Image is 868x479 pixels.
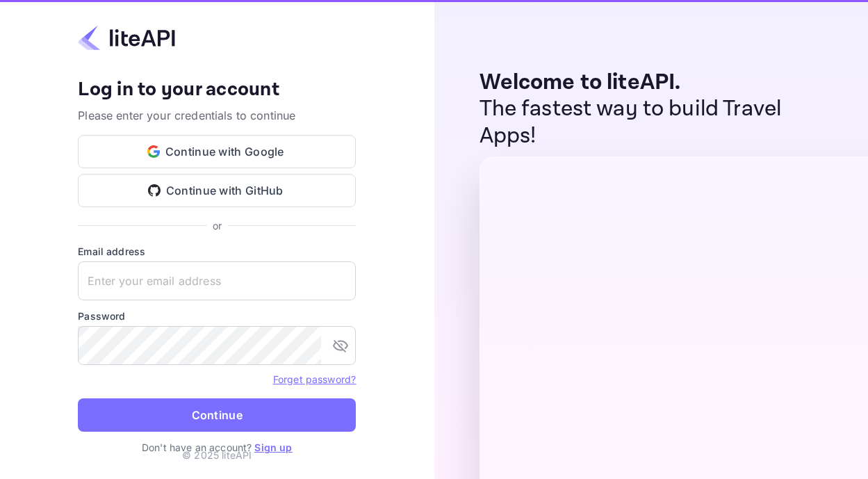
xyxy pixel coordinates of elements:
button: Continue with GitHub [78,174,356,207]
h4: Log in to your account [78,78,356,102]
input: Enter your email address [78,261,356,300]
a: Forget password? [273,373,356,385]
a: Sign up [254,441,292,453]
button: Continue [78,398,356,432]
label: Email address [78,244,356,259]
p: The fastest way to build Travel Apps! [480,96,841,149]
p: © 2025 liteAPI [182,448,252,462]
p: or [213,218,222,233]
label: Password [78,309,356,323]
button: Continue with Google [78,135,356,168]
img: liteapi [78,24,175,51]
p: Don't have an account? [78,440,356,455]
p: Please enter your credentials to continue [78,107,356,124]
button: toggle password visibility [327,332,354,359]
a: Forget password? [273,372,356,386]
p: Welcome to liteAPI. [480,70,841,96]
